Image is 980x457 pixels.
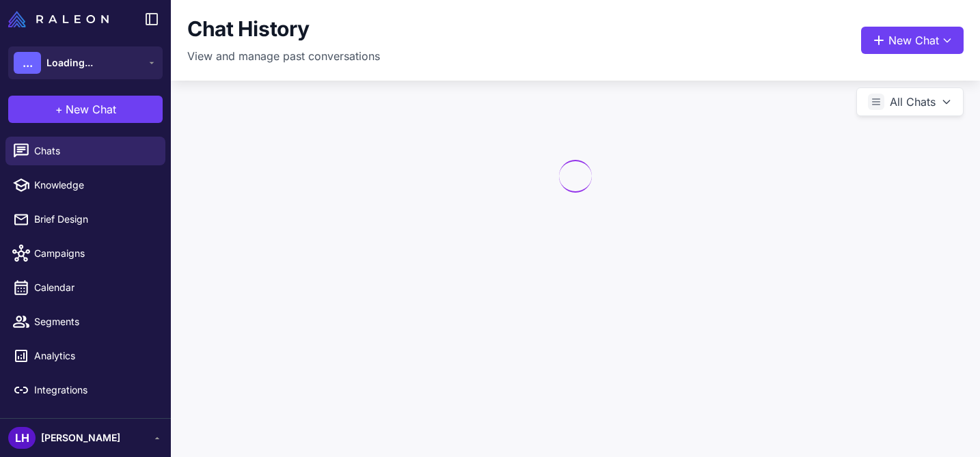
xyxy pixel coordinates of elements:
span: Knowledge [34,178,154,193]
a: Segments [5,307,165,336]
a: Raleon Logo [8,11,114,27]
div: LH [8,427,36,449]
span: Loading... [46,55,93,70]
button: All Chats [856,87,964,116]
span: New Chat [66,101,116,117]
span: + [55,101,63,117]
a: Analytics [5,342,165,370]
button: New Chat [861,27,964,54]
div: ... [14,52,41,74]
img: Raleon Logo [8,11,109,27]
a: Campaigns [5,239,165,268]
a: Chats [5,137,165,165]
span: Analytics [34,348,154,363]
span: Segments [34,314,154,329]
span: Campaigns [34,246,154,261]
a: Knowledge [5,171,165,199]
span: Calendar [34,280,154,295]
p: View and manage past conversations [187,48,380,64]
a: Calendar [5,273,165,302]
span: [PERSON_NAME] [41,430,120,445]
a: Integrations [5,376,165,404]
a: Brief Design [5,205,165,234]
span: Integrations [34,383,154,398]
span: Brief Design [34,212,154,227]
h1: Chat History [187,16,309,42]
span: Chats [34,143,154,158]
button: ...Loading... [8,46,163,79]
button: +New Chat [8,96,163,123]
